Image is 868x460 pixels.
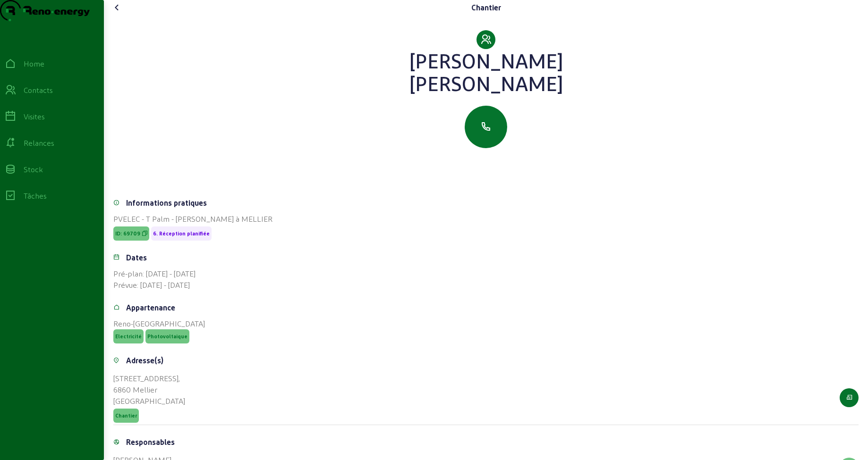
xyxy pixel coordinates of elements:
[113,72,859,94] div: [PERSON_NAME]
[153,230,210,237] span: 6. Réception planifiée
[24,58,44,69] div: Home
[113,279,859,291] div: Prévue: [DATE] - [DATE]
[471,2,501,13] div: Chantier
[126,302,175,313] div: Appartenance
[126,436,175,448] div: Responsables
[113,395,185,407] div: [GEOGRAPHIC_DATA]
[115,333,142,340] span: Electricité
[24,84,53,96] div: Contacts
[113,213,859,225] div: PVELEC - T Palm - [PERSON_NAME] à MELLIER
[113,373,185,384] div: [STREET_ADDRESS],
[147,333,187,340] span: Photovoltaique
[24,111,45,122] div: Visites
[126,197,207,209] div: Informations pratiques
[113,268,859,279] div: Pré-plan: [DATE] - [DATE]
[24,190,47,201] div: Tâches
[115,230,140,237] span: ID: 69709
[126,355,163,366] div: Adresse(s)
[113,49,859,72] div: [PERSON_NAME]
[113,318,859,329] div: Reno-[GEOGRAPHIC_DATA]
[24,164,43,175] div: Stock
[24,137,54,149] div: Relances
[115,412,137,419] span: Chantier
[126,252,147,263] div: Dates
[113,384,185,395] div: 6860 Mellier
